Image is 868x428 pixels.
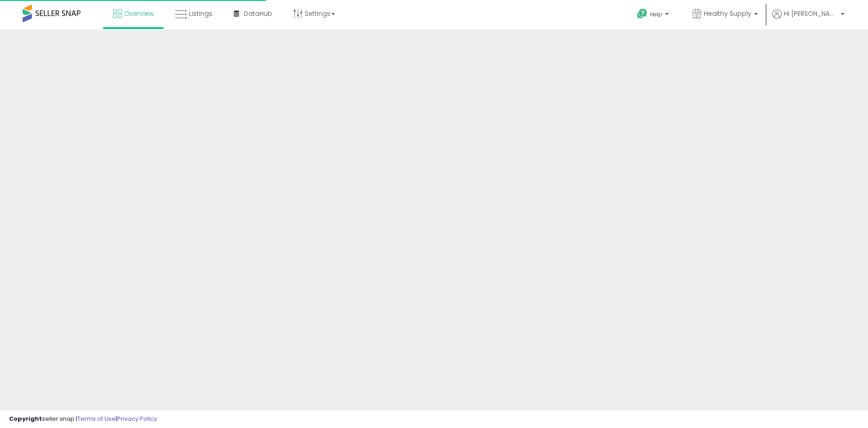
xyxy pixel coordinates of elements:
[784,9,838,18] span: Hi [PERSON_NAME]
[124,9,154,18] span: Overview
[772,9,844,29] a: Hi [PERSON_NAME]
[637,8,648,19] i: Get Help
[704,9,751,18] span: Healthy Supply
[244,9,272,18] span: DataHub
[189,9,212,18] span: Listings
[630,1,678,29] a: Help
[650,10,662,18] span: Help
